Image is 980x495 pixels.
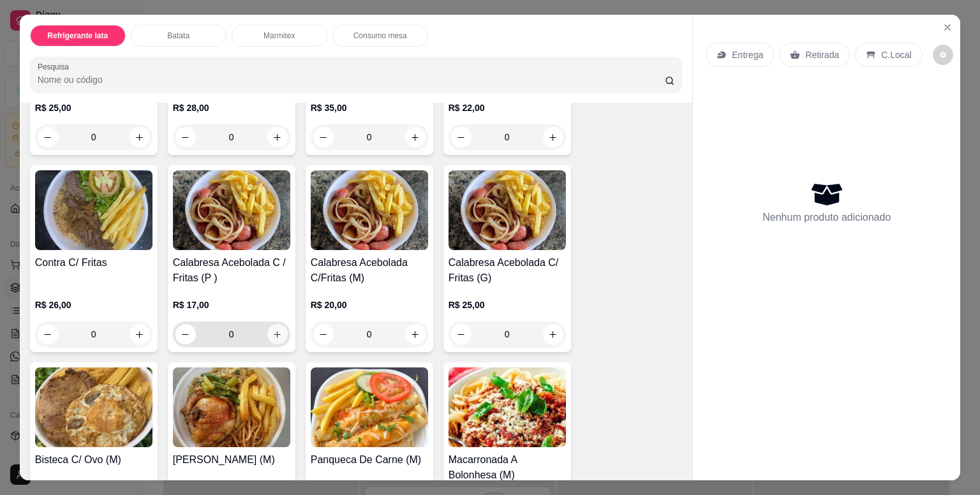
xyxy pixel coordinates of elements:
input: Pesquisa [38,73,665,86]
button: decrease-product-quantity [313,127,334,147]
p: Consumo mesa [353,31,407,41]
button: increase-product-quantity [405,127,426,147]
button: increase-product-quantity [130,127,150,147]
p: R$ 26,00 [35,299,152,311]
p: R$ 17,00 [173,299,290,311]
button: increase-product-quantity [543,127,563,147]
button: Close [937,17,958,38]
p: R$ 35,00 [311,101,428,114]
p: R$ 22,00 [449,101,566,114]
button: decrease-product-quantity [451,324,471,344]
button: decrease-product-quantity [933,45,953,65]
button: decrease-product-quantity [38,127,58,147]
button: increase-product-quantity [130,324,150,344]
button: decrease-product-quantity [38,324,58,344]
h4: Calabresa Acebolada C/ Fritas (G) [449,255,566,286]
button: increase-product-quantity [543,324,563,344]
p: Marmitex [264,31,295,41]
h4: Calabresa Acebolada C / Fritas (P ) [173,255,290,286]
label: Pesquisa [38,61,73,72]
button: decrease-product-quantity [313,324,334,344]
img: product-image [311,367,428,447]
p: Entrega [732,48,763,61]
button: increase-product-quantity [405,324,426,344]
img: product-image [449,367,566,447]
img: product-image [173,170,290,250]
p: R$ 28,00 [173,101,290,114]
h4: Panqueca De Carne (M) [311,452,428,468]
h4: Macarronada A Bolonhesa (M) [449,452,566,483]
p: C.Local [881,48,911,61]
button: increase-product-quantity [267,127,288,147]
img: product-image [449,170,566,250]
button: decrease-product-quantity [175,324,196,344]
p: Nenhum produto adicionado [762,210,891,225]
p: Refrigerante lata [47,31,108,41]
h4: Bisteca C/ Ovo (M) [35,452,152,468]
button: decrease-product-quantity [175,127,196,147]
h4: Contra C/ Fritas [35,255,152,270]
img: product-image [35,367,152,447]
button: increase-product-quantity [267,324,288,344]
button: decrease-product-quantity [451,127,471,147]
img: product-image [311,170,428,250]
h4: [PERSON_NAME] (M) [173,452,290,468]
p: R$ 25,00 [449,299,566,311]
img: product-image [35,170,152,250]
p: Retirada [805,48,839,61]
img: product-image [173,367,290,447]
p: Batata [167,31,189,41]
h4: Calabresa Acebolada C/Fritas (M) [311,255,428,286]
p: R$ 25,00 [35,101,152,114]
p: R$ 20,00 [311,299,428,311]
